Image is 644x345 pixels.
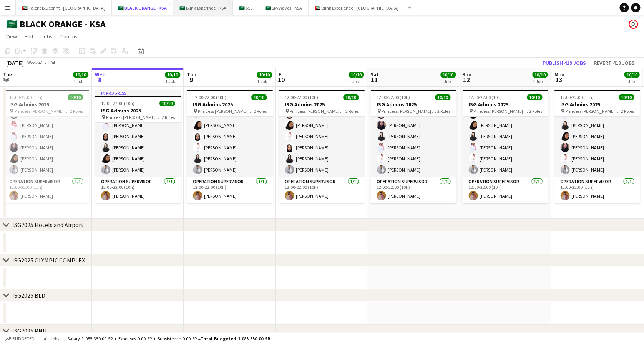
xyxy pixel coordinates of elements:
span: 2 Roles [529,108,542,114]
span: 9 [186,75,196,84]
span: Wed [95,71,106,78]
div: 1 Job [165,78,180,84]
span: 12:00-22:00 (10h) [193,94,226,100]
div: +04 [48,60,55,66]
span: Mon [554,71,564,78]
span: 10/10 [68,94,83,100]
div: 1 Job [533,78,547,84]
span: 12:00-22:00 (10h) [560,94,594,100]
button: Budgeted [4,335,36,343]
h3: ISG Admins 2025 [3,101,89,108]
app-card-role: Operation Supervisor1/112:00-22:00 (10h)[PERSON_NAME] [279,177,365,203]
button: Revert 419 jobs [591,58,638,68]
div: ISG2025 BLD [12,292,45,299]
div: ISG2025 OLYMPIC COMPLEX [12,256,85,264]
span: 10/10 [624,72,639,78]
app-card-role: Operation Supervisor1/112:00-22:00 (10h)[PERSON_NAME] [187,177,273,203]
span: Princess [PERSON_NAME] University [382,108,437,114]
div: ISG2025 Hotels and Airport [12,221,84,229]
div: ISG2025 PNU [12,327,46,335]
app-job-card: 12:00-22:00 (10h)10/10ISG Admins 2025 Princess [PERSON_NAME] University2 Roles[PERSON_NAME][PERSO... [370,90,456,203]
span: 10/10 [532,72,548,78]
span: 2 Roles [254,108,267,114]
h1: 🇸🇦 BLACK ORANGE - KSA [6,18,106,30]
span: 10/10 [73,72,88,78]
a: Jobs [38,31,56,41]
span: 11 [369,75,379,84]
div: [DATE] [6,59,24,67]
span: Princess [PERSON_NAME] University [473,108,529,114]
span: 12:00-22:00 (10h) [377,94,410,100]
h3: ISG Admins 2025 [95,107,181,114]
div: 1 Job [624,78,639,84]
span: 12:00-22:00 (10h) [9,94,43,100]
button: Publish 419 jobs [539,58,589,68]
span: Edit [25,33,33,40]
span: 10/10 [159,101,175,106]
span: All jobs [42,336,61,342]
span: Princess [PERSON_NAME] University [290,108,345,114]
span: 10/10 [349,72,364,78]
div: 1 Job [73,78,88,84]
app-job-card: 12:00-22:00 (10h)10/10ISG Admins 2025 Princess [PERSON_NAME] University2 Roles[PERSON_NAME][PERSO... [279,90,365,203]
span: 10/10 [251,94,267,100]
span: Sat [370,71,379,78]
app-job-card: In progress12:00-22:00 (10h)10/10ISG Admins 2025 Princess [PERSON_NAME] University2 Roles[PERSON_... [95,90,181,203]
app-card-role: Operation Supervisor1/112:00-22:00 (10h)[PERSON_NAME] [3,177,89,203]
span: Thu [187,71,196,78]
span: 8 [94,75,106,84]
app-card-role: Operation Supervisor1/112:00-22:00 (10h)[PERSON_NAME] [95,177,181,203]
h3: ISG Admins 2025 [554,101,640,108]
span: Princess [PERSON_NAME] University [106,114,162,120]
span: Budgeted [12,336,35,342]
span: 12:00-22:00 (10h) [468,94,502,100]
button: 🇦🇪 Talent Blueprint - [GEOGRAPHIC_DATA] [16,0,112,15]
span: Comms [60,33,78,40]
span: 13 [553,75,564,84]
a: Comms [57,31,81,41]
span: 2 Roles [621,108,634,114]
button: 🇸🇦 SkyWaves - KSA [259,0,309,15]
span: Jobs [41,33,53,40]
button: 🇦🇪 Blink Experience - [GEOGRAPHIC_DATA] [309,0,405,15]
h3: ISG Admins 2025 [279,101,365,108]
div: 12:00-22:00 (10h)10/10ISG Admins 2025 Princess [PERSON_NAME] University2 Roles[PERSON_NAME][PERSO... [462,90,548,203]
span: 10 [277,75,285,84]
span: View [6,33,17,40]
app-job-card: 12:00-22:00 (10h)10/10ISG Admins 2025 Princess [PERSON_NAME] University2 Roles[PERSON_NAME][PERSO... [187,90,273,203]
app-card-role: Operation Supervisor1/112:00-22:00 (10h)[PERSON_NAME] [462,177,548,203]
app-job-card: 12:00-22:00 (10h)10/10ISG Admins 2025 Princess [PERSON_NAME] University2 Roles[PERSON_NAME][PERSO... [554,90,640,203]
app-card-role: [PERSON_NAME][PERSON_NAME][PERSON_NAME][PERSON_NAME][PERSON_NAME][PERSON_NAME][PERSON_NAME][PERSO... [370,62,456,177]
a: View [3,31,20,41]
div: In progress [95,90,181,96]
div: 1 Job [349,78,363,84]
a: Edit [22,31,37,41]
app-job-card: 12:00-22:00 (10h)10/10ISG Admins 2025 Princess [PERSON_NAME] University2 Roles[PERSON_NAME][PERSO... [3,90,89,203]
span: Week 41 [25,60,45,66]
app-card-role: [PERSON_NAME][PERSON_NAME][PERSON_NAME][PERSON_NAME][PERSON_NAME][PERSON_NAME][PERSON_NAME][PERSO... [462,62,548,177]
span: Tue [3,71,12,78]
h3: ISG Admins 2025 [187,101,273,108]
span: 10/10 [165,72,180,78]
div: 1 Job [441,78,455,84]
app-card-role: Operation Supervisor1/112:00-22:00 (10h)[PERSON_NAME] [370,177,456,203]
app-card-role: [PERSON_NAME][PERSON_NAME][PERSON_NAME][PERSON_NAME][PERSON_NAME][PERSON_NAME][PERSON_NAME][PERSO... [554,62,640,177]
span: 7 [2,75,12,84]
span: 2 Roles [437,108,450,114]
span: 2 Roles [162,114,175,120]
span: Sun [462,71,471,78]
span: Princess [PERSON_NAME] University [565,108,621,114]
span: 10/10 [343,94,359,100]
span: 12:00-22:00 (10h) [101,101,134,106]
button: 🇸🇦 Blink Experince - KSA [173,0,233,15]
span: 10/10 [257,72,272,78]
span: 10/10 [619,94,634,100]
span: 2 Roles [345,108,359,114]
span: 10/10 [440,72,456,78]
h3: ISG Admins 2025 [370,101,456,108]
